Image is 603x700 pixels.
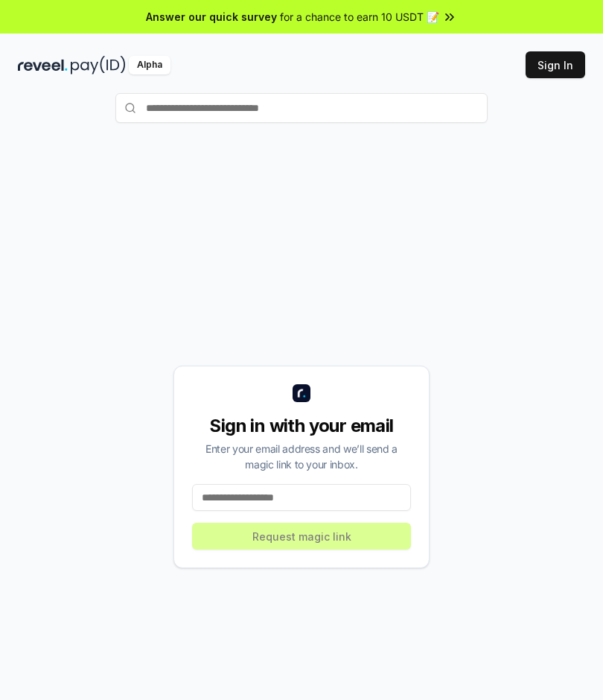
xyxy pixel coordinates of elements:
span: Answer our quick survey [146,9,277,25]
div: Alpha [129,56,170,74]
img: reveel_dark [18,56,68,74]
div: Sign in with your email [192,414,411,438]
button: Sign In [526,51,585,78]
img: logo_small [293,384,310,402]
img: pay_id [71,56,126,74]
span: for a chance to earn 10 USDT 📝 [280,9,439,25]
div: Enter your email address and we’ll send a magic link to your inbox. [192,441,411,472]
